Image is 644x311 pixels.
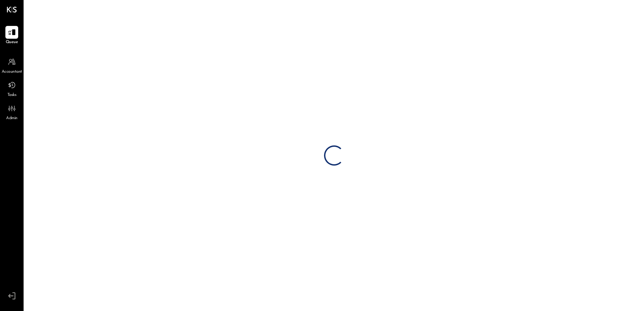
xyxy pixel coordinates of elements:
span: Accountant [2,69,22,75]
a: Admin [0,102,23,122]
a: Queue [0,26,23,45]
span: Admin [6,115,18,122]
span: Queue [6,39,18,45]
a: Tasks [0,79,23,98]
a: Accountant [0,56,23,75]
span: Tasks [7,92,17,98]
